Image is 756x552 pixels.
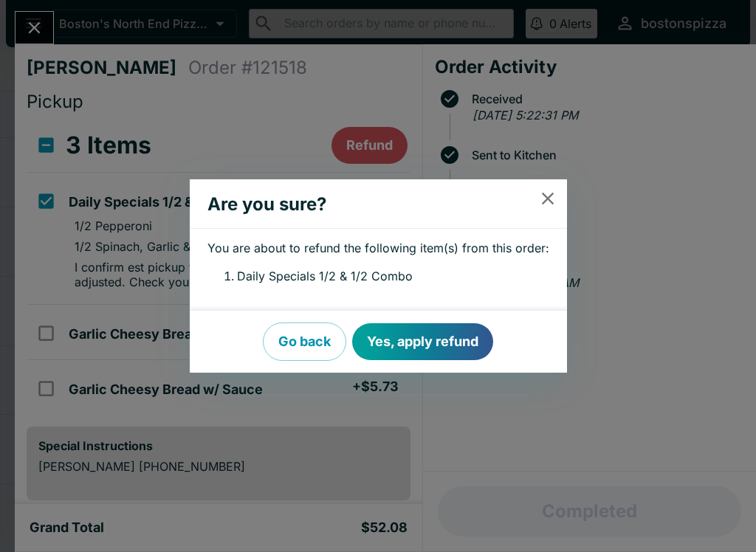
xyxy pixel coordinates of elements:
[529,179,566,217] button: close
[207,241,549,255] p: You are about to refund the following item(s) from this order:
[352,323,493,360] button: Yes, apply refund
[190,185,537,224] h2: Are you sure?
[263,322,346,361] button: Go back
[237,267,549,286] li: Daily Specials 1/2 & 1/2 Combo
